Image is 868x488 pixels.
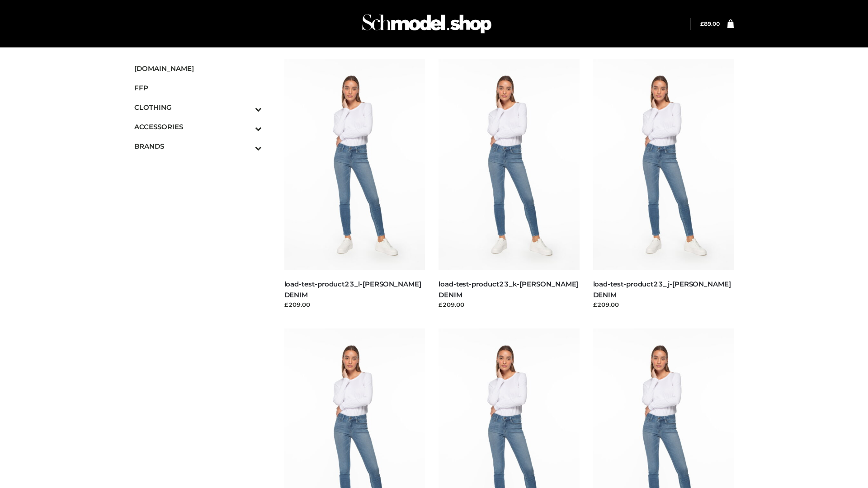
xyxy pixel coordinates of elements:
div: £209.00 [284,300,425,309]
a: £89.00 [700,20,720,27]
a: ACCESSORIESToggle Submenu [134,117,262,136]
button: Toggle Submenu [230,98,262,117]
div: £209.00 [593,300,734,309]
span: BRANDS [134,141,262,151]
bdi: 89.00 [700,20,720,27]
a: [DOMAIN_NAME] [134,59,262,78]
button: Toggle Submenu [230,136,262,156]
a: CLOTHINGToggle Submenu [134,98,262,117]
div: £209.00 [439,300,580,309]
span: £ [700,20,704,27]
span: [DOMAIN_NAME] [134,63,262,74]
a: load-test-product23_k-[PERSON_NAME] DENIM [439,280,578,299]
a: load-test-product23_l-[PERSON_NAME] DENIM [284,280,421,299]
img: Schmodel Admin 964 [359,6,495,42]
span: ACCESSORIES [134,122,262,132]
a: FFP [134,78,262,98]
a: BRANDSToggle Submenu [134,136,262,156]
span: FFP [134,83,262,93]
span: CLOTHING [134,102,262,113]
a: load-test-product23_j-[PERSON_NAME] DENIM [593,280,731,299]
button: Toggle Submenu [230,117,262,136]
